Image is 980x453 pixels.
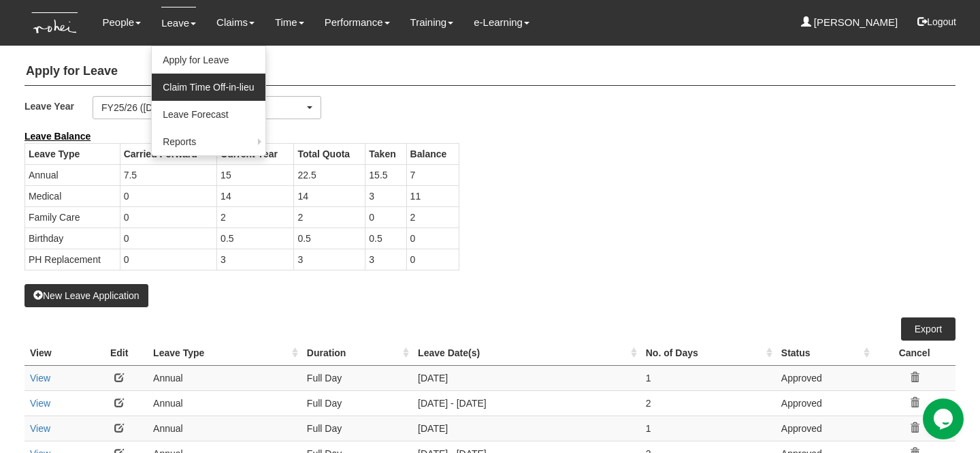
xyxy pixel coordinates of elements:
td: [DATE] [412,416,640,441]
td: 2 [640,390,776,416]
td: 11 [406,185,459,206]
a: Apply for Leave [152,46,265,74]
a: View [30,373,50,384]
a: Leave Forecast [152,101,265,128]
th: Taken [365,143,406,164]
th: Status : activate to sort column ascending [776,341,873,366]
th: No. of Days : activate to sort column ascending [640,341,776,366]
a: Time [275,7,304,38]
td: Approved [776,416,873,441]
h4: Apply for Leave [24,58,955,86]
td: 0 [406,228,459,249]
td: 3 [365,185,406,206]
td: 15.5 [365,164,406,185]
td: Annual [148,390,301,416]
td: 2 [217,206,294,228]
td: Annual [25,164,120,185]
td: 0.5 [365,228,406,249]
td: 3 [294,249,365,270]
td: 3 [365,249,406,270]
b: Leave Balance [24,131,91,142]
td: 2 [406,206,459,228]
a: Training [410,7,454,38]
td: 0 [120,228,216,249]
td: Annual [148,365,301,390]
td: Full Day [301,390,412,416]
a: [PERSON_NAME] [801,7,898,38]
td: 0.5 [217,228,294,249]
td: Full Day [301,365,412,390]
iframe: chat widget [923,399,966,439]
td: [DATE] - [DATE] [412,390,640,416]
button: New Leave Application [24,284,148,307]
th: Leave Date(s) : activate to sort column ascending [412,341,640,366]
td: Full Day [301,416,412,441]
td: 1 [640,416,776,441]
td: Family Care [25,206,120,228]
button: Logout [908,5,966,38]
div: FY25/26 ([DATE] - [DATE]) [101,101,304,114]
td: 0.5 [294,228,365,249]
th: Edit [91,341,148,366]
a: Claims [216,7,255,38]
td: 15 [217,164,294,185]
th: Duration : activate to sort column ascending [301,341,412,366]
a: Leave [161,7,196,39]
th: Cancel [873,341,955,366]
a: e-Learning [474,7,529,38]
td: 0 [406,249,459,270]
th: Leave Type : activate to sort column ascending [148,341,301,366]
td: Medical [25,185,120,206]
a: Performance [325,7,390,38]
a: Reports [152,128,265,155]
th: Leave Type [25,143,120,164]
th: Carried Forward [120,143,216,164]
a: People [102,7,141,38]
td: 0 [365,206,406,228]
td: PH Replacement [25,249,120,270]
td: 2 [294,206,365,228]
td: 3 [217,249,294,270]
td: [DATE] [412,365,640,390]
td: 0 [120,185,216,206]
td: 14 [294,185,365,206]
td: 22.5 [294,164,365,185]
td: Annual [148,416,301,441]
th: View [24,341,91,366]
label: Leave Year [24,96,93,116]
td: Birthday [25,228,120,249]
a: View [30,423,50,434]
th: Total Quota [294,143,365,164]
td: 1 [640,365,776,390]
td: 14 [217,185,294,206]
td: 0 [120,249,216,270]
td: 0 [120,206,216,228]
a: Export [901,317,955,341]
td: Approved [776,390,873,416]
a: Claim Time Off-in-lieu [152,74,265,101]
td: 7.5 [120,164,216,185]
td: Approved [776,365,873,390]
button: FY25/26 ([DATE] - [DATE]) [93,96,321,119]
a: View [30,398,50,409]
td: 7 [406,164,459,185]
th: Balance [406,143,459,164]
